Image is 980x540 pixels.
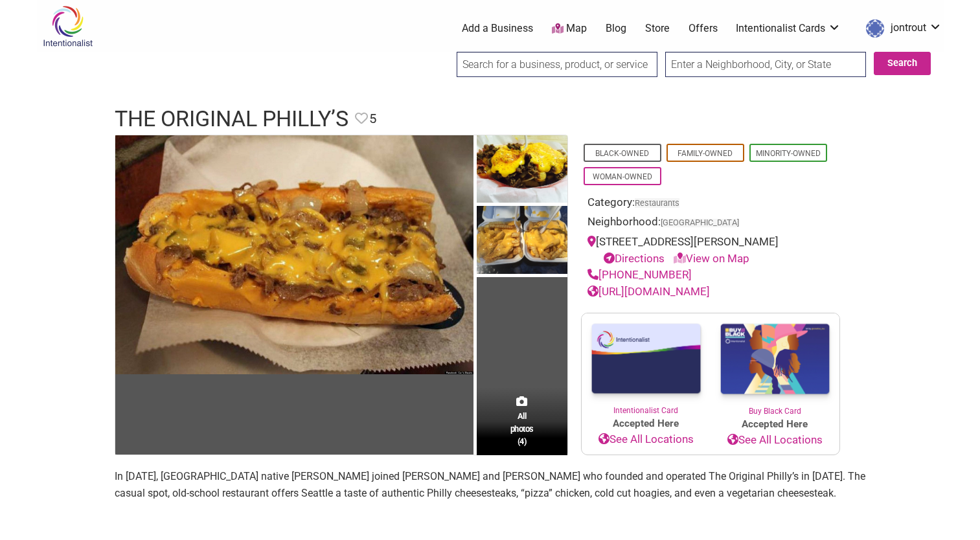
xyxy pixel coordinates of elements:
[678,149,733,158] a: Family-Owned
[587,285,710,298] a: [URL][DOMAIN_NAME]
[462,21,533,36] a: Add a Business
[582,313,711,405] img: Intentionalist Card
[711,313,839,405] img: Buy Black Card
[606,21,626,36] a: Blog
[355,112,368,125] i: Favorite
[587,234,834,267] div: [STREET_ADDRESS][PERSON_NAME]
[595,149,649,158] a: Black-Owned
[661,219,739,227] span: [GEOGRAPHIC_DATA]
[369,109,376,129] span: 5
[635,198,679,208] a: Restaurants
[689,21,718,36] a: Offers
[645,21,670,36] a: Store
[582,313,711,416] a: Intentionalist Card
[457,52,657,77] input: Search for a business, product, or service
[587,268,692,281] a: [PHONE_NUMBER]
[736,21,841,36] a: Intentionalist Cards
[552,21,587,36] a: Map
[665,52,866,77] input: Enter a Neighborhood, City, or State
[582,431,711,448] a: See All Locations
[115,104,348,135] h1: The Original Philly’s
[756,149,821,158] a: Minority-Owned
[587,194,834,214] div: Category:
[711,417,839,432] span: Accepted Here
[115,468,866,501] p: In [DATE], [GEOGRAPHIC_DATA] native [PERSON_NAME] joined [PERSON_NAME] and [PERSON_NAME] who foun...
[37,5,98,47] img: Intentionalist
[711,313,839,417] a: Buy Black Card
[593,172,652,181] a: Woman-Owned
[674,252,749,265] a: View on Map
[604,252,665,265] a: Directions
[582,416,711,431] span: Accepted Here
[510,410,534,447] span: All photos (4)
[587,214,834,234] div: Neighborhood:
[874,52,931,75] button: Search
[860,17,942,40] a: jontrout
[711,432,839,449] a: See All Locations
